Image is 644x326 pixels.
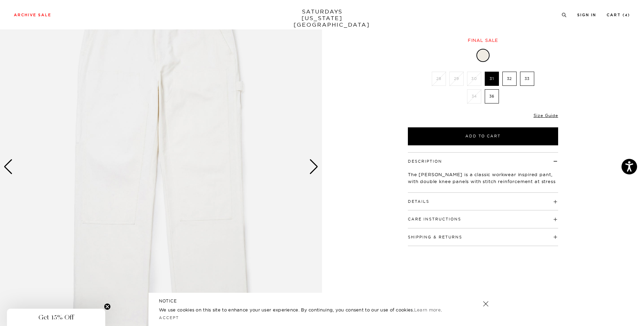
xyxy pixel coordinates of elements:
[408,217,461,221] button: Care Instructions
[159,298,485,304] h5: NOTICE
[294,8,351,28] a: SATURDAYS[US_STATE][GEOGRAPHIC_DATA]
[520,72,534,86] label: 33
[625,14,628,17] small: 4
[485,72,499,86] label: 31
[408,235,462,239] button: Shipping & Returns
[408,160,442,163] button: Description
[159,306,460,313] p: We use cookies on this site to enhance your user experience. By continuing, you consent to our us...
[485,89,499,103] label: 36
[502,72,517,86] label: 32
[414,307,441,313] a: Learn more
[38,313,74,322] span: Get 15% Off
[408,200,429,203] button: Details
[14,13,51,17] a: Archive Sale
[159,315,179,320] a: Accept
[104,303,111,310] button: Close teaser
[408,127,558,145] button: Add to Cart
[7,309,105,326] div: Get 15% OffClose teaser
[3,159,13,174] div: Previous slide
[607,13,630,17] a: Cart (4)
[407,37,559,43] div: Final sale
[309,159,319,174] div: Next slide
[534,113,558,118] a: Size Guide
[577,13,596,17] a: Sign In
[408,171,558,192] p: The [PERSON_NAME] is a classic workwear inspired pant, with double knee panels with stitch reinfo...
